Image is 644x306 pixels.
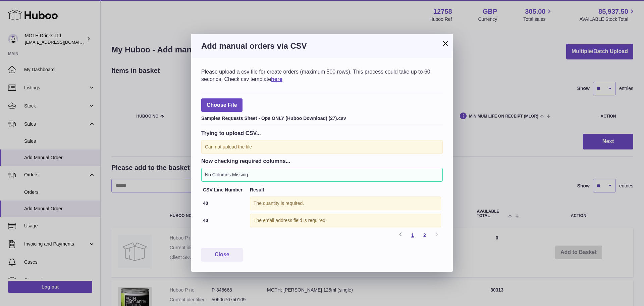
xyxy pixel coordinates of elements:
a: here [271,76,282,82]
div: Samples Requests Sheet - Ops ONLY (Huboo Download) (27).csv [201,114,443,122]
div: Please upload a csv file for create orders (maximum 500 rows). This process could take up to 60 s... [201,68,443,83]
a: 1 [407,229,419,241]
button: Close [201,248,243,262]
span: Choose File [201,98,243,112]
strong: 40 [203,218,208,223]
th: CSV Line Number [201,185,248,195]
th: Result [248,185,443,195]
strong: 40 [203,201,208,206]
div: No Columns Missing [201,168,443,182]
div: Can not upload the file [201,140,443,154]
h3: Now checking required columns... [201,157,443,165]
div: The email address field is required. [250,214,441,227]
a: 2 [419,229,431,241]
button: × [441,39,449,47]
div: The quantity is required. [250,196,441,210]
h3: Add manual orders via CSV [201,41,443,51]
span: Close [215,252,229,257]
h3: Trying to upload CSV... [201,129,443,137]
